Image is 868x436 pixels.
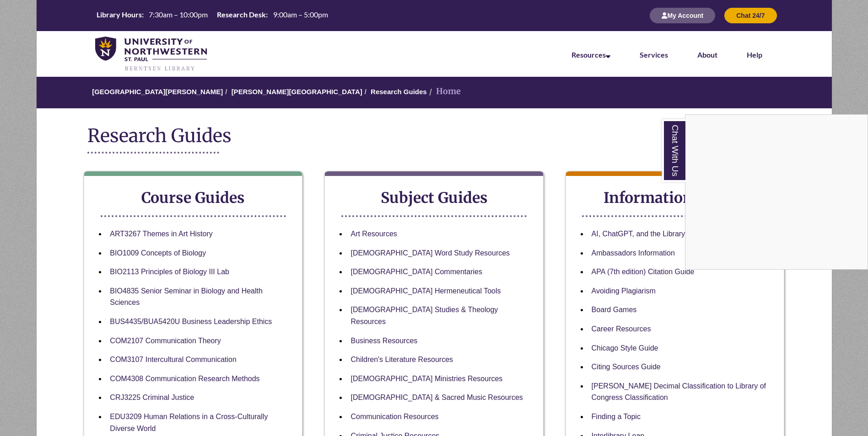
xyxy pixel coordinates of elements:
div: Chat With Us [685,114,868,270]
a: Help [747,50,762,59]
img: UNWSP Library Logo [95,37,207,72]
iframe: Chat Widget [685,115,868,269]
a: Services [640,50,668,59]
a: Chat With Us [662,119,685,182]
a: About [697,50,717,59]
a: Resources [571,50,610,59]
